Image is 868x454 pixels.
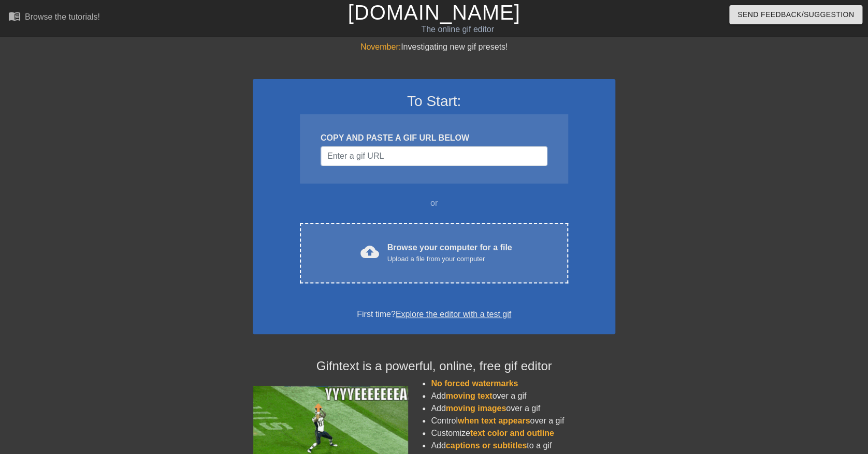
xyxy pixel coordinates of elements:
span: November: [360,42,401,51]
span: when text appears [458,416,530,425]
span: menu_book [8,10,21,22]
a: [DOMAIN_NAME] [348,1,520,24]
span: text color and outline [470,429,554,437]
div: First time? [266,308,602,321]
a: Explore the editor with a test gif [396,310,511,319]
div: Browse the tutorials! [25,12,100,21]
h4: Gifntext is a powerful, online, free gif editor [253,359,615,374]
button: Send Feedback/Suggestion [729,5,862,24]
li: Add over a gif [431,390,615,402]
div: Investigating new gif presets! [253,41,615,53]
input: Username [321,146,547,166]
span: moving text [446,391,493,400]
div: The online gif editor [295,23,621,36]
div: or [280,197,588,209]
li: Customize [431,427,615,440]
span: cloud_upload [360,243,379,261]
span: moving images [446,404,506,413]
li: Add over a gif [431,402,615,415]
div: Browse your computer for a file [387,241,512,264]
a: Browse the tutorials! [8,10,100,26]
div: Upload a file from your computer [387,254,512,264]
div: COPY AND PASTE A GIF URL BELOW [321,132,547,144]
li: Add to a gif [431,440,615,452]
span: captions or subtitles [446,441,527,450]
h3: To Start: [266,93,602,110]
span: Send Feedback/Suggestion [737,8,854,21]
li: Control over a gif [431,415,615,427]
span: No forced watermarks [431,379,518,388]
